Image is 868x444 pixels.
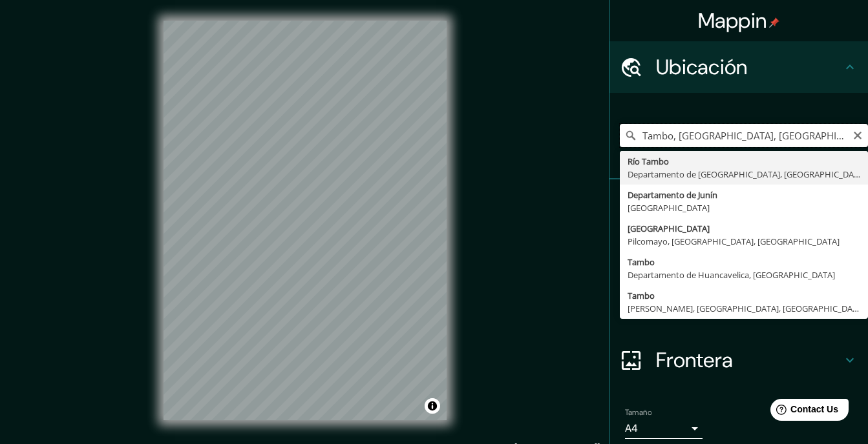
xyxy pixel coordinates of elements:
div: Tambo [628,256,860,268]
div: [PERSON_NAME], [GEOGRAPHIC_DATA], [GEOGRAPHIC_DATA] [628,302,860,315]
h4: Ubicación [656,54,842,80]
div: [GEOGRAPHIC_DATA] [628,222,860,235]
button: Alternar atribución [425,398,440,414]
div: Departamento de [GEOGRAPHIC_DATA], [GEOGRAPHIC_DATA] [628,168,860,181]
input: Elige tu ciudad o área [620,124,868,147]
div: Estilo [609,231,868,283]
h4: Frontera [656,347,842,373]
font: Mappin [698,7,767,34]
div: Pilcomayo, [GEOGRAPHIC_DATA], [GEOGRAPHIC_DATA] [628,235,860,248]
div: Pines [609,179,868,231]
div: Tambo [628,289,860,302]
canvas: Mapa [164,21,447,420]
h4: Diseño [656,296,842,321]
img: pin-icon.png [769,17,779,28]
div: Departamento de Huancavelica, [GEOGRAPHIC_DATA] [628,268,860,281]
div: Departamento de Junín [628,188,860,201]
div: Ubicación [609,41,868,93]
iframe: Help widget launcher [753,394,854,430]
div: A4 [625,418,703,439]
button: Claro [852,128,863,141]
div: Frontera [609,334,868,386]
div: Río Tambo [628,155,860,168]
div: Diseño [609,283,868,334]
div: [GEOGRAPHIC_DATA] [628,201,860,214]
label: Tamaño [625,407,651,418]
